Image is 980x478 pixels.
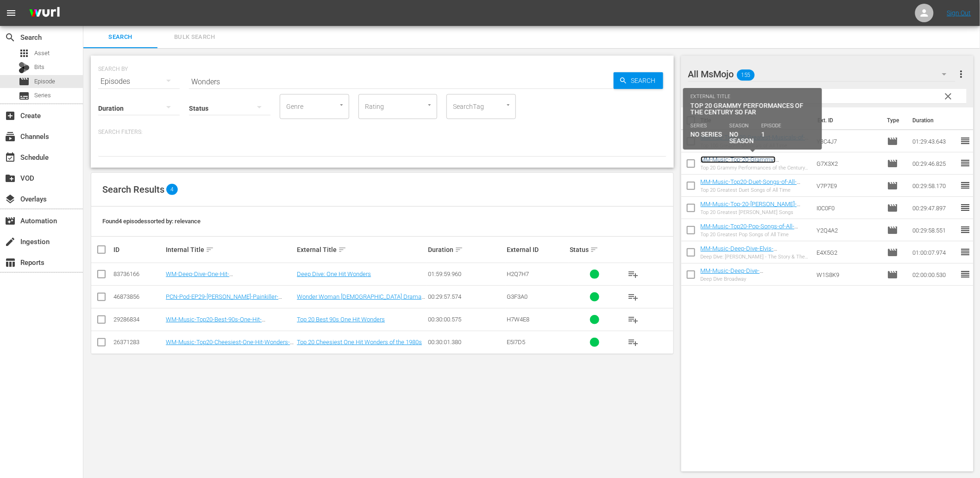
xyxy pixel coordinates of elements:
[19,76,30,87] span: Episode
[425,101,434,109] button: Open
[887,180,898,191] span: Episode
[628,291,639,302] span: playlist_add
[909,241,960,264] td: 01:00:07.974
[5,194,16,205] span: Overlays
[507,316,529,323] span: H7W4E8
[166,339,294,352] a: WM-Music-Top20-Cheesiest-One-Hit-Wonders-of-the-1980s_E5I7D5
[337,101,346,109] button: Open
[455,245,463,254] span: sort
[701,254,810,260] div: Deep Dive: [PERSON_NAME] - The Story & The Songs
[507,246,567,253] div: External ID
[813,197,884,219] td: I0C0F0
[812,107,881,133] th: Ext. ID
[507,270,529,277] span: H2Q7H7
[701,267,764,281] a: MM-Music-Deep-Dive-Broadway_W1S8K9
[34,49,50,58] span: Asset
[166,184,178,195] span: 4
[947,9,971,17] a: Sign Out
[701,223,795,237] a: MM-Music-Top20-Pop-Songs-of-All-Time_Y2Q4A2
[887,136,898,147] span: Episode
[163,32,226,43] span: Bulk Search
[909,152,960,175] td: 00:29:46.825
[940,88,955,103] button: clear
[960,157,971,169] span: reorder
[960,246,971,258] span: reorder
[701,276,810,282] div: Deep Dive Broadway
[5,110,16,121] span: Create
[297,339,422,346] a: Top 20 Cheesiest One Hit Wonders of the 1980s
[960,269,971,280] span: reorder
[113,339,163,346] div: 26371283
[688,61,956,87] div: All MsMojo
[102,184,164,195] span: Search Results
[622,308,644,331] button: playlist_add
[297,244,425,255] div: External Title
[813,130,884,152] td: Y3C4J7
[428,316,504,323] div: 00:30:00.575
[19,62,30,73] div: Bits
[887,202,898,214] span: Episode
[113,293,163,300] div: 46873856
[19,48,30,59] span: Asset
[701,201,801,214] a: MM-Music-Top-20-[PERSON_NAME]-Songs_I0C0F0
[570,244,619,255] div: Status
[19,90,30,101] span: Series
[5,257,16,268] span: Reports
[5,152,16,163] span: event_available
[22,2,67,24] img: ans4CAIJ8jUAAAAAAAAAAAAAAAAAAAAAAAAgQb4GAAAAAAAAAAAAAAAAAAAAAAAAJMjXAAAAAAAAAAAAAAAAAAAAAAAAgAT5G...
[504,101,513,109] button: Open
[887,247,898,258] span: Episode
[887,269,898,280] span: Episode
[881,107,907,133] th: Type
[622,263,644,285] button: playlist_add
[701,245,778,259] a: MM-Music-Deep-Dive-Elvis-Presley_E4X5G2
[701,165,810,171] div: Top 20 Grammy Performances of the Century So Far
[166,316,265,330] a: WM-Music-Top20-Best-90s-One-Hit-Wonders_H7W4E8
[960,202,971,213] span: reorder
[428,270,504,277] div: 01:59:59.960
[507,339,525,346] span: E5I7D5
[813,241,884,264] td: E4X5G2
[166,244,294,255] div: Internal Title
[34,91,51,100] span: Series
[206,245,214,254] span: sort
[813,175,884,197] td: V7P7E9
[909,219,960,241] td: 00:29:58.551
[942,91,954,102] span: clear
[34,77,55,86] span: Episode
[701,209,810,215] div: Top 20 Greatest [PERSON_NAME] Songs
[887,225,898,236] span: Episode
[887,158,898,169] span: Episode
[909,175,960,197] td: 00:29:58.170
[297,316,385,323] a: Top 20 Best 90s One Hit Wonders
[909,197,960,219] td: 00:29:47.897
[909,130,960,152] td: 01:29:43.643
[5,173,16,184] span: VOD
[428,293,504,300] div: 00:29:57.574
[338,245,346,254] span: sort
[428,244,504,255] div: Duration
[34,63,44,72] span: Bits
[166,293,282,307] a: PCN-Pod-EP29-[PERSON_NAME]-Painkiller-Dreamin-Wild_G3F3A0-EN_VIDEO.mp4
[166,270,239,284] a: WM-Deep-Dive-One-Hit-Wonders_Dive139_H2Q7H7
[614,72,663,89] button: Search
[701,232,810,238] div: Top 20 Greatest Pop Songs of All Time
[6,7,17,19] span: menu
[5,236,16,247] span: Ingestion
[960,180,971,191] span: reorder
[297,270,371,277] a: Deep Dive: One Hit Wonders
[701,187,810,193] div: Top 20 Greatest Duet Songs of All Time
[628,337,639,348] span: playlist_add
[622,331,644,353] button: playlist_add
[628,314,639,325] span: playlist_add
[113,246,163,253] div: ID
[960,135,971,146] span: reorder
[5,32,16,43] span: Search
[297,293,425,314] a: Wonder Woman [DEMOGRAPHIC_DATA] Drama! Netflix's Painkiller Interview! Dreaming' Wild Director!
[701,143,810,149] div: Top 100 Greatest Musicals of All Time
[955,63,967,85] button: more_vert
[628,269,639,280] span: playlist_add
[813,264,884,286] td: W1S8K9
[701,156,788,177] a: MM-Music-Top-20-Grammy-Performances-of-the-Century-So-Far_G7X3X2
[907,107,962,133] th: Duration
